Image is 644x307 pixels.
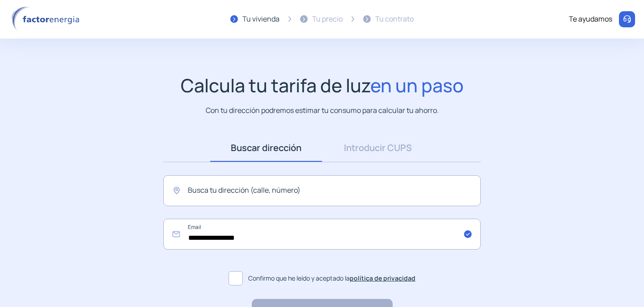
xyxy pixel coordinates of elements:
div: Tu precio [312,13,343,25]
span: Confirmo que he leído y aceptado la [248,273,415,283]
a: Buscar dirección [210,134,322,162]
div: Tu contrato [375,13,414,25]
h1: Calcula tu tarifa de luz [181,74,464,96]
p: Con tu dirección podremos estimar tu consumo para calcular tu ahorro. [206,105,439,116]
div: Te ayudamos [569,13,612,25]
a: política de privacidad [350,274,415,282]
a: Introducir CUPS [322,134,434,162]
div: Tu vivienda [242,13,280,25]
img: llamar [623,15,631,24]
span: en un paso [370,73,464,98]
img: logo factor [9,6,85,32]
